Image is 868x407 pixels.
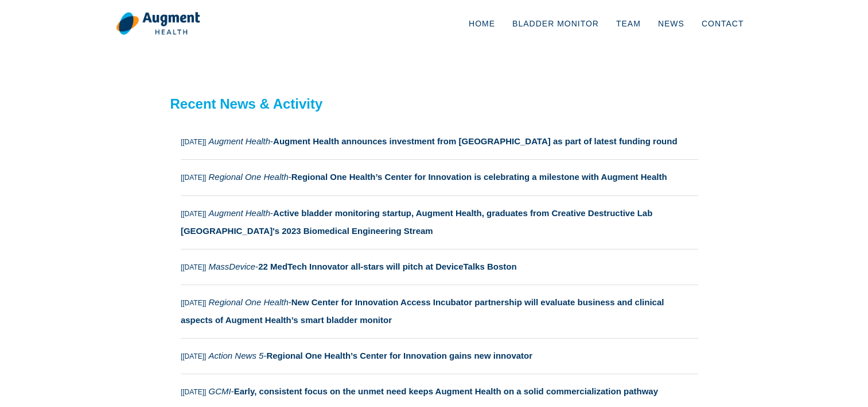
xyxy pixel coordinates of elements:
[181,160,698,195] a: [[DATE]] Regional One Health-Regional One Health’s Center for Innovation is celebrating a milesto...
[608,5,649,43] a: Team
[273,136,678,146] strong: Augment Health announces investment from [GEOGRAPHIC_DATA] as part of latest funding round
[181,297,664,325] strong: New Center for Innovation Access Incubator partnership will evaluate business and clinical aspect...
[181,285,698,338] a: [[DATE]] Regional One Health-New Center for Innovation Access Incubator partnership will evaluate...
[234,386,658,396] strong: Early, consistent focus on the unmet need keeps Augment Health on a solid commercialization pathway
[693,5,753,43] a: Contact
[258,262,516,271] strong: 22 MedTech Innovator all-stars will pitch at DeviceTalks Boston
[116,11,200,36] img: logo
[181,138,206,146] small: [[DATE]]
[181,352,206,360] small: [[DATE]]
[181,299,206,307] small: [[DATE]]
[181,210,206,218] small: [[DATE]]
[460,5,504,43] a: Home
[209,208,271,218] i: Augment Health
[209,351,264,360] i: Action News 5
[170,96,698,113] h2: Recent News & Activity
[181,124,698,159] a: [[DATE]] Augment Health-Augment Health announces investment from [GEOGRAPHIC_DATA] as part of lat...
[181,388,206,396] small: [[DATE]]
[209,386,231,396] i: GCMI
[181,208,652,236] strong: Active bladder monitoring startup, Augment Health, graduates from Creative Destructive Lab [GEOGR...
[291,172,667,182] strong: Regional One Health’s Center for Innovation is celebrating a milestone with Augment Health
[209,262,256,271] i: MassDevice
[181,174,206,182] small: [[DATE]]
[649,5,693,43] a: News
[209,297,289,307] i: Regional One Health
[181,249,698,285] a: [[DATE]] MassDevice-22 MedTech Innovator all-stars will pitch at DeviceTalks Boston
[209,172,289,182] i: Regional One Health
[181,196,698,249] a: [[DATE]] Augment Health-Active bladder monitoring startup, Augment Health, graduates from Creativ...
[266,351,532,360] strong: Regional One Health’s Center for Innovation gains new innovator
[181,339,698,374] a: [[DATE]] Action News 5-Regional One Health’s Center for Innovation gains new innovator
[209,136,271,146] i: Augment Health
[181,263,206,271] small: [[DATE]]
[504,5,608,43] a: Bladder Monitor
